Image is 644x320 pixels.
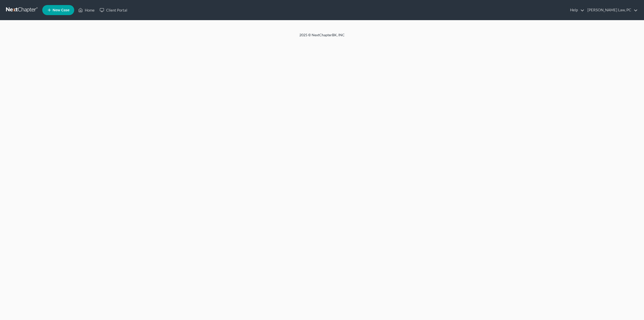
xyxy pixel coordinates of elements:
a: Home [76,6,97,15]
div: 2025 © NextChapterBK, INC [179,32,465,42]
new-legal-case-button: New Case [42,5,74,15]
a: Help [568,6,584,15]
a: Client Portal [97,6,130,15]
a: [PERSON_NAME] Law, PC [585,6,638,15]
